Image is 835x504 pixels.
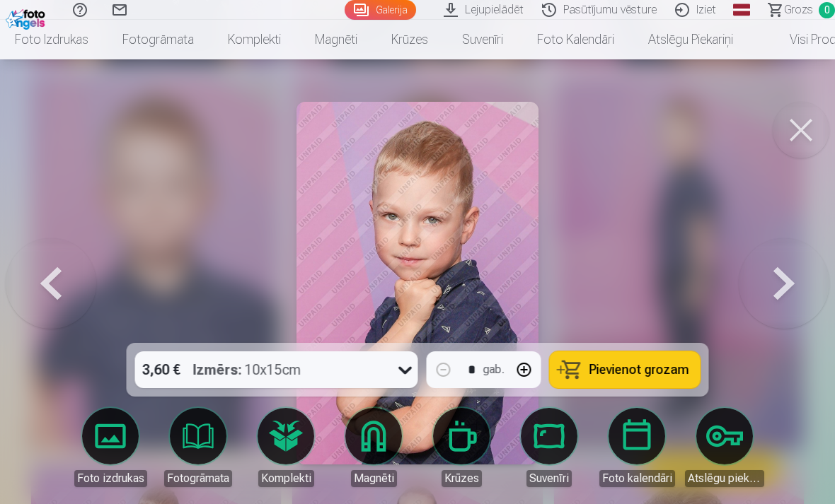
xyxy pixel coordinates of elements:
[589,363,689,376] span: Pievienot grozam
[526,470,572,487] div: Suvenīri
[135,351,188,388] div: 3,60 €
[819,2,835,18] span: 0
[164,470,232,487] div: Fotogrāmata
[442,470,482,487] div: Krūzes
[351,470,397,487] div: Magnēti
[74,470,147,487] div: Foto izdrukas
[483,361,505,378] div: gab.
[422,408,501,487] a: Krūzes
[374,20,445,59] a: Krūzes
[258,470,314,487] div: Komplekti
[71,408,150,487] a: Foto izdrukas
[211,20,298,59] a: Komplekti
[105,20,211,59] a: Fotogrāmata
[159,408,238,487] a: Fotogrāmata
[520,20,631,59] a: Foto kalendāri
[685,470,764,487] div: Atslēgu piekariņi
[509,408,589,487] a: Suvenīri
[597,408,676,487] a: Foto kalendāri
[334,408,413,487] a: Magnēti
[193,360,242,380] strong: Izmērs :
[550,351,701,388] button: Pievienot grozam
[685,408,764,487] a: Atslēgu piekariņi
[631,20,750,59] a: Atslēgu piekariņi
[193,351,301,388] div: 10x15cm
[246,408,326,487] a: Komplekti
[784,1,813,18] span: Grozs
[298,20,374,59] a: Magnēti
[445,20,520,59] a: Suvenīri
[6,6,49,30] img: /fa1
[599,470,675,487] div: Foto kalendāri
